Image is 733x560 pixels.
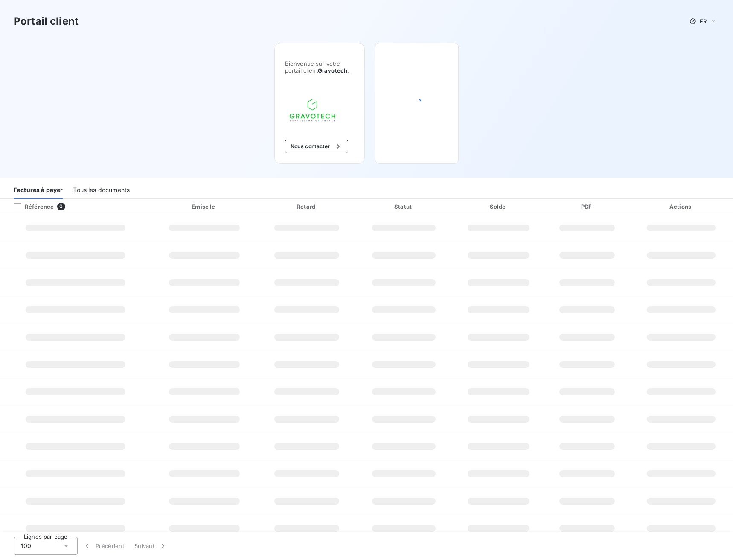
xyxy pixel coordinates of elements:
span: Gravotech [318,67,347,74]
div: Actions [631,202,731,211]
span: FR [700,18,707,25]
div: Statut [358,202,450,211]
span: 0 [57,203,65,210]
img: Company logo [285,94,340,126]
div: PDF [547,202,628,211]
span: 100 [21,542,31,550]
div: Factures à payer [14,181,63,199]
div: Émise le [153,202,256,211]
div: Retard [259,202,354,211]
button: Précédent [78,537,129,555]
button: Suivant [129,537,172,555]
button: Nous contacter [285,140,348,153]
div: Référence [7,203,54,210]
span: Bienvenue sur votre portail client . [285,60,354,74]
div: Solde [454,202,544,211]
h3: Portail client [14,14,79,29]
div: Tous les documents [73,181,130,199]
